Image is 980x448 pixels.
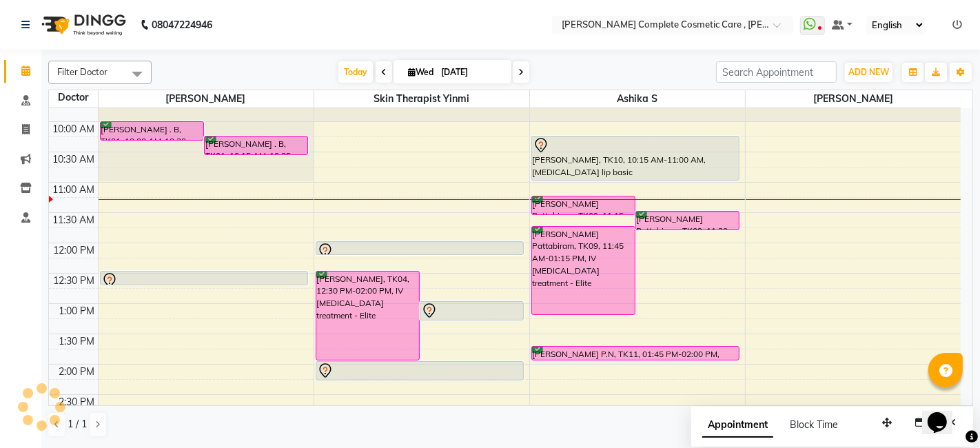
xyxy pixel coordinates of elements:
div: Doctor [49,90,98,105]
iframe: chat widget [922,393,966,434]
button: ADD NEW [845,63,892,82]
div: [PERSON_NAME] Pattabiram, TK09, 11:30 AM-11:50 AM, ACNE THERAPY ELITE [636,212,739,230]
span: Filter Doctor [57,66,108,77]
img: logo [35,6,130,44]
div: 2:30 PM [57,395,98,409]
span: [PERSON_NAME] [99,90,314,108]
div: [PERSON_NAME] Pattabiram, TK09, 11:15 AM-11:35 AM, DERMA PLANNING ELITE [532,196,635,214]
span: [PERSON_NAME] [746,90,961,108]
b: 08047224946 [152,6,212,44]
div: 10:30 AM [50,152,98,167]
div: 12:30 PM [51,274,98,288]
div: 12:00 PM [51,243,98,258]
span: ADD NEW [848,67,889,77]
div: 11:00 AM [50,183,98,197]
div: [PERSON_NAME], TK04, 12:30 PM-02:00 PM, IV [MEDICAL_DATA] treatment - Elite [316,272,419,360]
input: 2025-09-03 [437,62,506,83]
span: Appointment [702,413,773,438]
div: 1:00 PM [57,304,98,318]
div: 11:30 AM [50,213,98,227]
div: [PERSON_NAME], TK10, 10:15 AM-11:00 AM, [MEDICAL_DATA] lip basic [532,136,739,180]
input: Search Appointment [716,61,837,83]
div: 10:00 AM [50,122,98,136]
span: 1 / 1 [68,417,87,431]
div: A. [PERSON_NAME], TK05, 02:00 PM-02:20 PM, ACNE THERAPY ELITE [316,362,523,380]
span: skin therapist yinmi [314,90,529,108]
div: [PERSON_NAME] . B, TK01, 10:00 AM-10:20 AM, ACNE THERAPY ELITE [101,122,203,140]
span: Today [338,61,373,83]
div: diya shree p, TK02, 12:30 PM-12:45 PM, follow up discussion [101,272,307,285]
div: 2:00 PM [57,365,98,379]
div: [PERSON_NAME] Pattabiram, TK09, 11:45 AM-01:15 PM, IV [MEDICAL_DATA] treatment - Elite [532,227,635,314]
div: [PERSON_NAME] . B, TK01, 10:15 AM-10:35 AM, DERMA PLANNING BASIC [205,136,307,154]
span: Wed [405,67,437,77]
div: [PERSON_NAME] A, TK06, 01:00 PM-01:20 PM, ACNE THERAPY BASIC [420,302,523,320]
div: [PERSON_NAME][GEOGRAPHIC_DATA], 12:00 PM-12:15 PM, follow up discussion [316,242,523,254]
div: 1:30 PM [57,334,98,349]
span: ashika s [530,90,745,108]
div: [PERSON_NAME] P.N, TK11, 01:45 PM-02:00 PM, Hollywood basic [532,347,739,360]
span: Block Time [790,418,838,431]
